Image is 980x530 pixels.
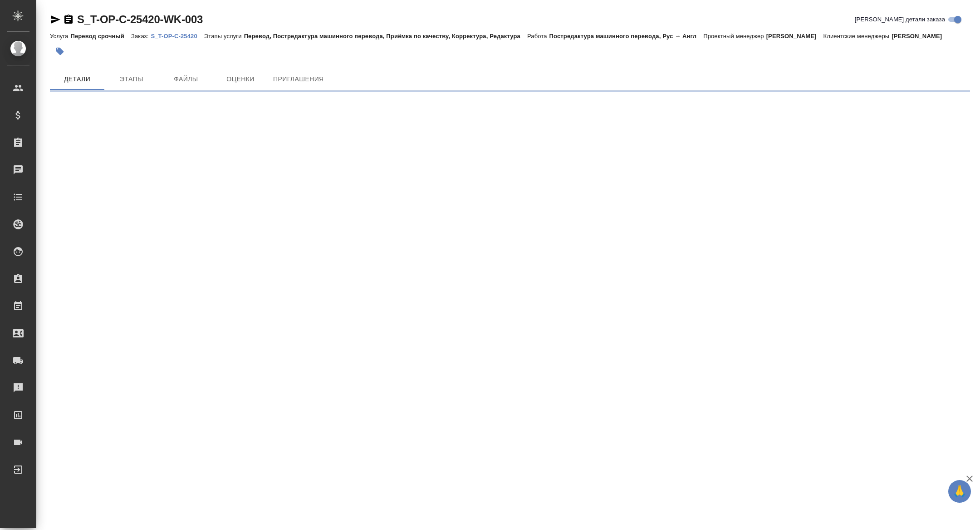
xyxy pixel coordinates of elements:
[204,33,244,40] p: Этапы услуги
[50,41,70,61] button: Добавить тэг
[70,33,131,40] p: Перевод срочный
[50,14,61,25] button: Скопировать ссылку для ЯМессенджера
[549,33,704,40] p: Постредактура машинного перевода, Рус → Англ
[151,32,204,40] a: S_T-OP-C-25420
[952,482,967,501] span: 🙏
[151,33,204,40] p: S_T-OP-C-25420
[55,74,99,85] span: Детали
[892,33,949,40] p: [PERSON_NAME]
[823,33,892,40] p: Клиентские менеджеры
[63,14,74,25] button: Скопировать ссылку
[219,74,262,85] span: Оценки
[50,33,70,40] p: Услуга
[110,74,153,85] span: Этапы
[703,33,766,40] p: Проектный менеджер
[948,480,971,503] button: 🙏
[273,74,324,85] span: Приглашения
[131,33,151,40] p: Заказ:
[164,74,208,85] span: Файлы
[855,15,945,24] span: [PERSON_NAME] детали заказа
[77,13,203,25] a: S_T-OP-C-25420-WK-003
[766,33,823,40] p: [PERSON_NAME]
[244,33,527,40] p: Перевод, Постредактура машинного перевода, Приёмка по качеству, Корректура, Редактура
[527,33,549,40] p: Работа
